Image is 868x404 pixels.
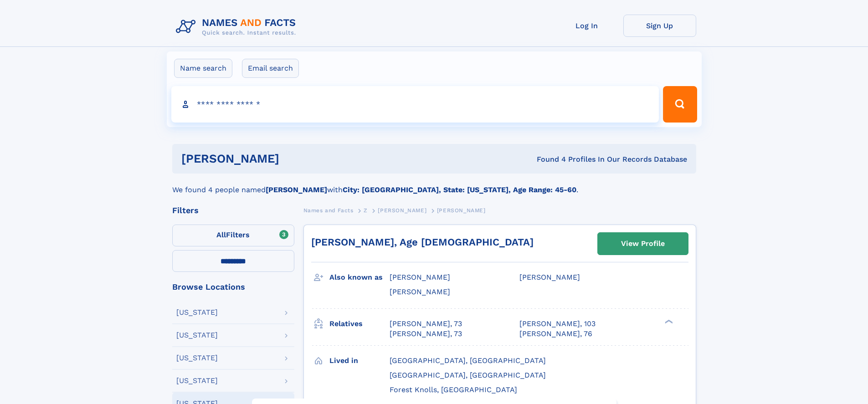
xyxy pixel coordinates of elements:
[343,185,576,194] b: City: [GEOGRAPHIC_DATA], State: [US_STATE], Age Range: 45-60
[172,225,294,246] label: Filters
[364,205,368,216] a: Z
[598,233,688,255] a: View Profile
[303,205,354,216] a: Names and Facts
[181,153,408,164] h1: [PERSON_NAME]
[378,205,426,216] a: [PERSON_NAME]
[663,86,697,123] button: Search Button
[364,207,368,214] span: Z
[519,319,596,329] a: [PERSON_NAME], 103
[172,206,294,215] div: Filters
[408,154,687,164] div: Found 4 Profiles In Our Records Database
[378,207,426,214] span: [PERSON_NAME]
[390,385,517,394] span: Forest Knolls, [GEOGRAPHIC_DATA]
[329,316,390,332] h3: Relatives
[171,86,659,123] input: search input
[176,309,218,316] div: [US_STATE]
[329,353,390,368] h3: Lived in
[174,59,232,78] label: Name search
[519,273,580,281] span: [PERSON_NAME]
[176,354,218,362] div: [US_STATE]
[621,233,665,254] div: View Profile
[172,283,294,291] div: Browse Locations
[437,207,486,214] span: [PERSON_NAME]
[663,318,673,324] div: ❯
[172,15,303,39] img: Logo Names and Facts
[242,59,299,78] label: Email search
[216,230,226,239] span: All
[519,329,592,339] a: [PERSON_NAME], 76
[623,15,696,37] a: Sign Up
[390,287,450,296] span: [PERSON_NAME]
[176,377,218,384] div: [US_STATE]
[176,332,218,339] div: [US_STATE]
[266,185,327,194] b: [PERSON_NAME]
[390,371,546,379] span: [GEOGRAPHIC_DATA], [GEOGRAPHIC_DATA]
[390,319,462,329] a: [PERSON_NAME], 73
[550,15,623,37] a: Log In
[172,174,696,195] div: We found 4 people named with .
[329,270,390,285] h3: Also known as
[311,236,534,248] a: [PERSON_NAME], Age [DEMOGRAPHIC_DATA]
[390,273,450,281] span: [PERSON_NAME]
[390,356,546,365] span: [GEOGRAPHIC_DATA], [GEOGRAPHIC_DATA]
[390,329,462,339] a: [PERSON_NAME], 73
